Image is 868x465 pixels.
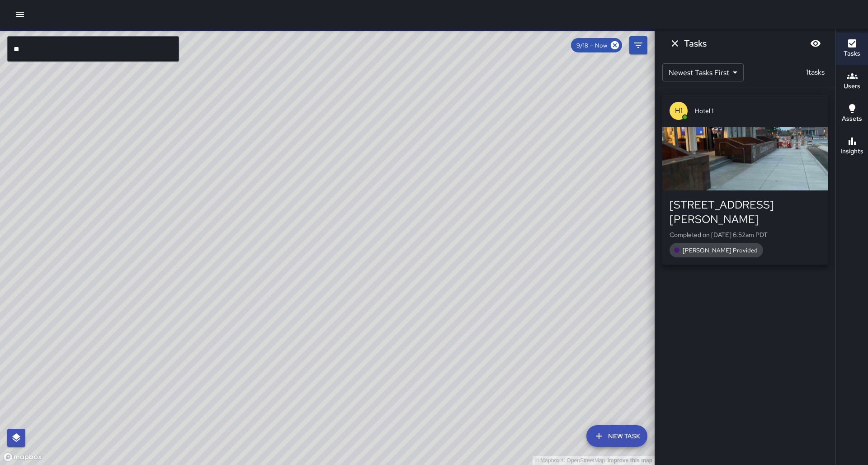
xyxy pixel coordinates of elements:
[840,147,863,157] h6: Insights
[662,63,744,81] div: Newest Tasks First
[836,65,868,98] button: Users
[802,67,828,78] p: 1 tasks
[571,42,613,49] span: 9/18 — Now
[662,95,828,265] button: H1Hotel 1[STREET_ADDRESS][PERSON_NAME]Completed on [DATE] 6:52am PDT[PERSON_NAME] Provided
[571,38,622,52] div: 9/18 — Now
[842,114,862,124] h6: Assets
[670,230,821,239] p: Completed on [DATE] 6:52am PDT
[629,36,647,54] button: Filters
[670,198,821,227] div: [STREET_ADDRESS][PERSON_NAME]
[675,105,683,116] p: H1
[844,81,860,91] h6: Users
[836,130,868,163] button: Insights
[807,34,825,52] button: Blur
[684,36,707,51] h6: Tasks
[836,33,868,65] button: Tasks
[666,34,684,52] button: Dismiss
[836,98,868,130] button: Assets
[677,247,763,254] span: [PERSON_NAME] Provided
[844,49,860,59] h6: Tasks
[586,425,647,447] button: New Task
[695,106,821,115] span: Hotel 1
